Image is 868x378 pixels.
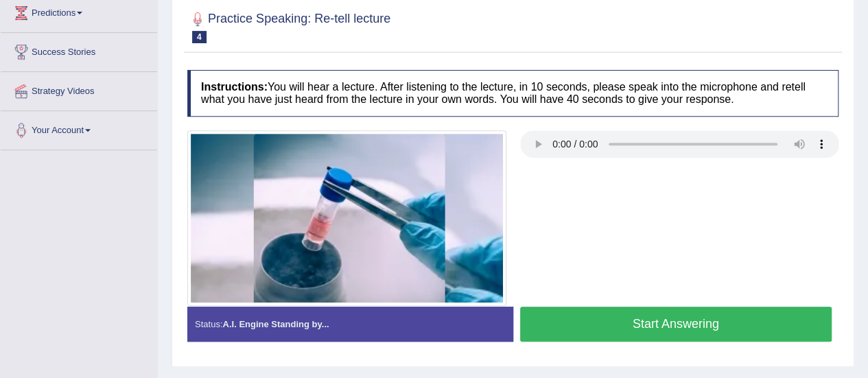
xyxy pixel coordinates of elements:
[187,70,838,116] h4: You will hear a lecture. After listening to the lecture, in 10 seconds, please speak into the mic...
[1,33,157,67] a: Success Stories
[520,307,832,342] button: Start Answering
[187,9,390,43] h2: Practice Speaking: Re-tell lecture
[192,31,207,43] span: 4
[1,111,157,145] a: Your Account
[222,319,329,329] strong: A.I. Engine Standing by...
[187,307,513,342] div: Status:
[1,72,157,106] a: Strategy Videos
[201,81,268,93] b: Instructions:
